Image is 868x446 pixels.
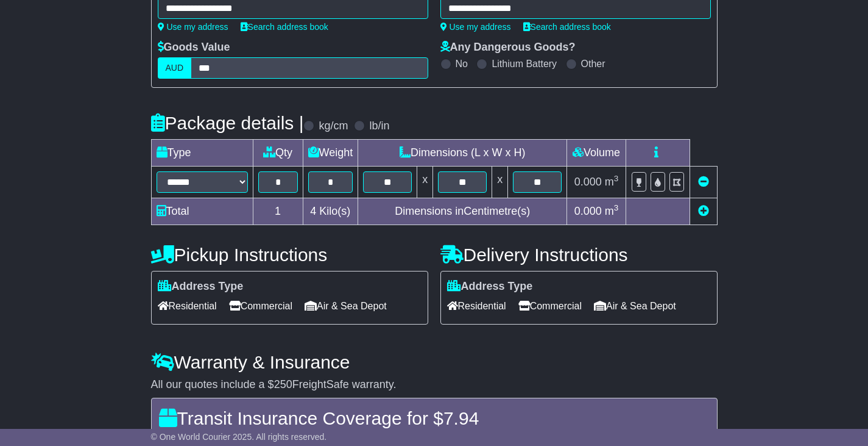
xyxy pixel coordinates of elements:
td: Volume [567,140,626,167]
span: m [605,205,619,217]
h4: Transit Insurance Coverage for $ [159,408,710,428]
a: Add new item [698,205,709,217]
label: AUD [158,57,192,79]
sup: 3 [614,203,619,212]
td: Dimensions in Centimetre(s) [358,198,567,225]
span: Air & Sea Depot [305,297,387,315]
span: 7.94 [443,408,479,428]
label: Address Type [447,280,533,293]
td: x [492,167,508,198]
span: Air & Sea Depot [594,297,676,315]
td: Type [151,140,253,167]
td: Dimensions (L x W x H) [358,140,567,167]
label: lb/in [369,120,389,133]
td: Total [151,198,253,225]
div: All our quotes include a $ FreightSafe warranty. [151,378,718,392]
span: 0.000 [574,205,602,217]
label: Goods Value [158,41,230,54]
label: Lithium Battery [492,58,557,70]
span: Residential [158,297,217,315]
h4: Warranty & Insurance [151,352,718,372]
td: 1 [253,198,303,225]
h4: Package details | [151,113,304,133]
span: 250 [274,378,292,390]
h4: Delivery Instructions [440,245,718,265]
span: Commercial [229,297,292,315]
a: Search address book [241,22,328,32]
span: 4 [310,205,316,217]
td: Kilo(s) [303,198,358,225]
sup: 3 [614,174,619,183]
td: Weight [303,140,358,167]
label: Any Dangerous Goods? [440,41,576,54]
label: kg/cm [319,120,348,133]
a: Use my address [158,22,228,32]
label: No [456,58,468,70]
span: Residential [447,297,506,315]
span: m [605,176,619,188]
label: Address Type [158,280,244,293]
td: x [417,167,433,198]
a: Search address book [523,22,611,32]
span: Commercial [518,297,582,315]
label: Other [581,58,605,70]
span: © One World Courier 2025. All rights reserved. [151,432,327,442]
a: Use my address [440,22,511,32]
a: Remove this item [698,176,709,188]
td: Qty [253,140,303,167]
span: 0.000 [574,176,602,188]
h4: Pickup Instructions [151,245,428,265]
